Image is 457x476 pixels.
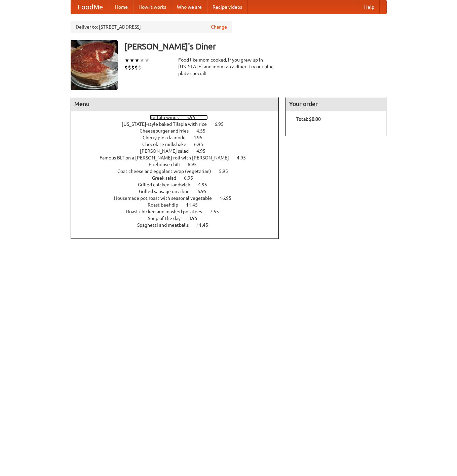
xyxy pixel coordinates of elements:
span: 6.95 [215,121,230,127]
h3: [PERSON_NAME]'s Diner [124,40,387,53]
span: Soup of the day [148,216,187,221]
a: Cheeseburger and fries 4.55 [140,128,218,134]
span: 7.55 [210,209,226,214]
span: 4.55 [196,128,212,134]
a: Chocolate milkshake 6.95 [142,142,216,147]
a: Roast beef dip 11.45 [148,202,210,208]
li: $ [128,64,131,71]
a: Home [110,0,133,14]
span: 4.95 [196,148,212,154]
li: $ [131,64,135,71]
li: ★ [124,57,129,64]
a: Recipe videos [207,0,247,14]
span: 6.95 [197,189,213,194]
span: Goat cheese and eggplant wrap (vegetarian) [117,169,218,174]
span: [US_STATE]-style baked Tilapia with rice [122,121,214,127]
span: [PERSON_NAME] salad [140,148,195,154]
span: 16.95 [220,195,238,201]
span: 6.95 [194,142,210,147]
li: ★ [135,57,140,64]
span: Housemade pot roast with seasonal vegetable [114,195,219,201]
a: Grilled chicken sandwich 4.95 [138,182,220,187]
div: Deliver to: [STREET_ADDRESS] [71,21,232,33]
li: $ [138,64,141,71]
img: angular.jpg [71,40,118,90]
a: Cherry pie a la mode 4.95 [143,135,215,140]
span: Chocolate milkshake [142,142,193,147]
a: Change [211,24,227,30]
b: Total: $0.00 [296,116,321,122]
a: Greek salad 6.95 [152,175,205,181]
div: Food like mom cooked, if you grew up in [US_STATE] and mom ran a diner. Try our blue plate special! [178,57,279,77]
span: Greek salad [152,175,183,181]
a: [US_STATE]-style baked Tilapia with rice 6.95 [122,121,236,127]
a: Goat cheese and eggplant wrap (vegetarian) 5.95 [117,169,240,174]
span: Buffalo wings [150,115,185,120]
span: Roast beef dip [148,202,185,208]
a: Buffalo wings 5.95 [150,115,208,120]
li: ★ [140,57,145,64]
span: Firehouse chili [149,162,187,167]
span: 8.95 [188,216,204,221]
span: 4.95 [193,135,209,140]
a: How it works [133,0,172,14]
span: Cheeseburger and fries [140,128,195,134]
span: 4.95 [237,155,253,160]
span: 6.95 [188,162,203,167]
li: $ [135,64,138,71]
span: Grilled chicken sandwich [138,182,197,187]
span: 5.95 [186,115,202,120]
a: Roast chicken and mashed potatoes 7.55 [126,209,231,214]
h4: Menu [71,97,279,111]
span: 11.45 [196,222,215,228]
a: Firehouse chili 6.95 [149,162,209,167]
a: Spaghetti and meatballs 11.45 [137,222,221,228]
a: Housemade pot roast with seasonal vegetable 16.95 [114,195,244,201]
a: FoodMe [71,0,110,14]
span: Grilled sausage on a bun [139,189,196,194]
span: 4.95 [198,182,214,187]
span: 5.95 [219,169,235,174]
span: 11.45 [186,202,204,208]
li: ★ [145,57,150,64]
span: 6.95 [184,175,200,181]
span: Roast chicken and mashed potatoes [126,209,209,214]
a: Grilled sausage on a bun 6.95 [139,189,219,194]
span: Famous BLT on a [PERSON_NAME] roll with [PERSON_NAME] [100,155,236,160]
span: Spaghetti and meatballs [137,222,195,228]
a: [PERSON_NAME] salad 4.95 [140,148,218,154]
a: Who we are [172,0,207,14]
a: Famous BLT on a [PERSON_NAME] roll with [PERSON_NAME] 4.95 [100,155,258,160]
li: ★ [129,57,135,64]
a: Help [359,0,380,14]
a: Soup of the day 8.95 [148,216,210,221]
h4: Your order [286,97,386,111]
span: Cherry pie a la mode [143,135,192,140]
li: $ [124,64,128,71]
